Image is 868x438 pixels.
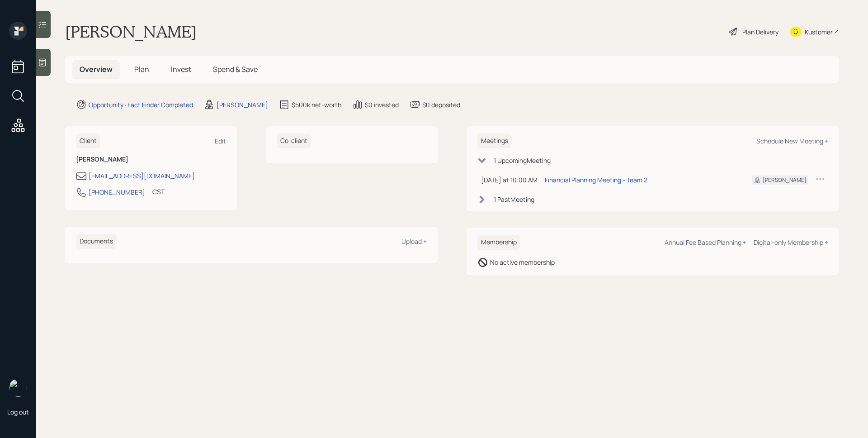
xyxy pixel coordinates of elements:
div: [EMAIL_ADDRESS][DOMAIN_NAME] [89,171,195,181]
div: $0 invested [365,100,399,109]
div: Financial Planning Meeting - Team 2 [545,175,647,185]
div: [PHONE_NUMBER] [89,187,145,197]
h6: [PERSON_NAME] [76,156,226,163]
div: Opportunity · Fact Finder Completed [89,100,193,109]
div: Plan Delivery [742,27,778,37]
div: 1 Past Meeting [494,195,534,204]
h6: Documents [76,234,117,249]
div: $0 deposited [422,100,460,109]
div: [PERSON_NAME] [763,176,807,184]
div: Edit [215,137,226,145]
div: Kustomer [805,27,833,37]
div: CST [152,187,165,196]
div: [DATE] at 10:00 AM [481,175,538,185]
div: [PERSON_NAME] [217,100,268,109]
div: 1 Upcoming Meeting [494,156,551,165]
h6: Membership [477,235,520,250]
div: Log out [7,408,29,416]
span: Invest [171,64,191,74]
img: james-distasi-headshot.png [9,379,27,397]
span: Plan [134,64,149,74]
div: Annual Fee Based Planning + [665,238,746,247]
span: Spend & Save [213,64,258,74]
span: Overview [80,64,113,74]
div: Schedule New Meeting + [756,137,828,145]
h6: Co-client [277,133,311,148]
div: Digital-only Membership + [754,238,828,247]
h6: Meetings [477,133,512,148]
h6: Client [76,133,100,148]
div: No active membership [490,257,555,267]
div: $500k net-worth [292,100,341,109]
h1: [PERSON_NAME] [65,22,197,42]
div: Upload + [401,237,427,246]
